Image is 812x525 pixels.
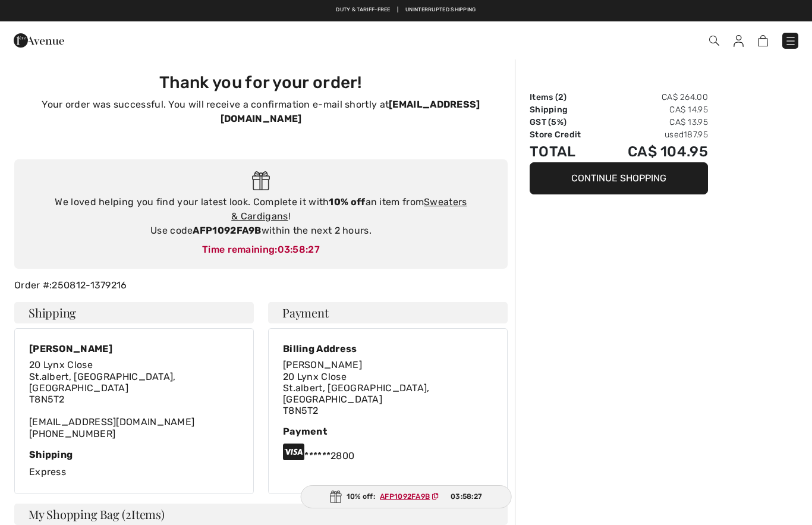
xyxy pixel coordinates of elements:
[785,35,797,47] img: Menu
[52,279,127,291] a: 250812-1379216
[530,91,599,103] td: Items ( )
[125,506,131,522] span: 2
[530,128,599,141] td: Store Credit
[530,116,599,128] td: GST (5%)
[252,171,270,191] img: Gift.svg
[709,36,719,46] img: Search
[283,371,430,417] span: 20 Lynx Close St.albert, [GEOGRAPHIC_DATA], [GEOGRAPHIC_DATA] T8N5T2
[268,302,508,323] h4: Payment
[283,426,493,437] div: Payment
[21,98,501,126] p: Your order was successful. You will receive a confirmation e-mail shortly at
[283,343,493,354] div: Billing Address
[530,162,708,194] button: Continue Shopping
[29,359,176,405] span: 20 Lynx Close St.albert, [GEOGRAPHIC_DATA], [GEOGRAPHIC_DATA] T8N5T2
[21,73,501,93] h3: Thank you for your order!
[329,196,365,208] strong: 10% off
[451,491,482,502] span: 03:58:27
[301,485,512,508] div: 10% off:
[380,492,430,501] ins: AFP1092FA9B
[599,103,708,116] td: CA$ 14.95
[14,34,64,45] a: 1ère Avenue
[29,449,239,479] div: Express
[29,359,239,439] div: [EMAIL_ADDRESS][DOMAIN_NAME]
[530,103,599,116] td: Shipping
[599,91,708,103] td: CA$ 264.00
[530,141,599,162] td: Total
[283,359,362,370] span: [PERSON_NAME]
[14,302,254,323] h4: Shipping
[29,449,239,460] div: Shipping
[599,141,708,162] td: CA$ 104.95
[14,29,64,52] img: 1ère Avenue
[26,195,496,238] div: We loved helping you find your latest look. Complete it with an item from ! Use code within the n...
[7,278,515,293] div: Order #:
[29,343,239,354] div: [PERSON_NAME]
[330,491,342,503] img: Gift.svg
[734,35,744,47] img: My Info
[599,128,708,141] td: used
[758,35,768,46] img: Shopping Bag
[29,428,115,439] a: [PHONE_NUMBER]
[26,243,496,257] div: Time remaining:
[14,504,508,525] h4: My Shopping Bag ( Items)
[558,92,564,102] span: 2
[278,244,320,255] span: 03:58:27
[599,116,708,128] td: CA$ 13.95
[193,225,261,236] strong: AFP1092FA9B
[221,99,480,124] strong: [EMAIL_ADDRESS][DOMAIN_NAME]
[684,130,708,140] span: 187.95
